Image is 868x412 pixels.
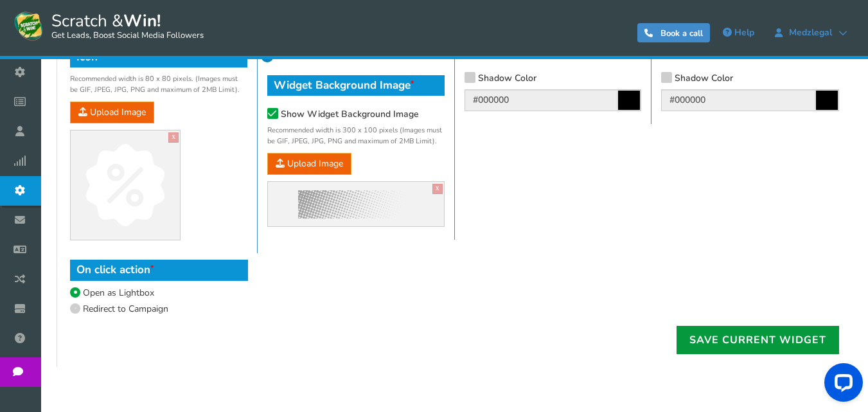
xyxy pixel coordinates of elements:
[734,26,754,39] span: Help
[13,10,204,42] a: Scratch &Win! Get Leads, Boost Social Media Followers
[660,28,703,39] span: Book a call
[783,28,838,38] span: Medzlegal
[814,358,868,412] iframe: LiveChat chat widget
[45,10,204,42] span: Scratch &
[267,125,445,147] small: Recommended width is 300 x 100 pixels (Images must be GIF, JPEG, JPG, PNG and maximum of 2MB Limit).
[51,31,204,41] small: Get Leads, Boost Social Media Followers
[123,10,161,32] strong: Win!
[716,22,761,43] a: Help
[478,72,536,84] span: Shadow Color
[675,72,733,84] span: Shadow Color
[83,303,168,315] span: Redirect to Campaign
[267,75,445,96] h4: Widget Background Image
[637,23,710,42] a: Book a call
[168,132,179,143] a: X
[70,74,247,95] small: Recommended width is 80 x 80 pixels. (Images must be GIF, JPEG, JPG, PNG and maximum of 2MB Limit).
[432,184,443,194] a: X
[70,260,248,281] h4: On click action
[677,326,839,354] a: Save current widget
[83,287,154,299] span: Open as Lightbox
[281,108,419,120] span: Show Widget Background Image
[13,10,45,42] img: Scratch and Win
